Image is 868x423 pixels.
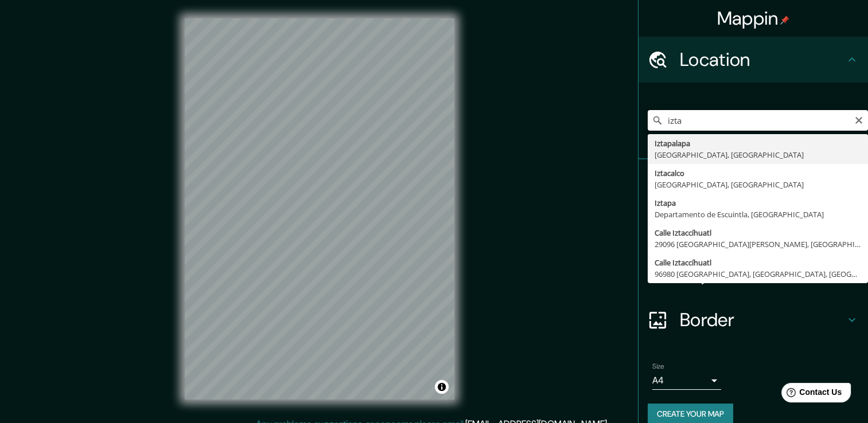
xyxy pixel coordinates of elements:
h4: Layout [680,263,845,285]
h4: Location [680,48,845,71]
div: [GEOGRAPHIC_DATA], [GEOGRAPHIC_DATA] [655,149,861,160]
h4: Border [680,308,845,331]
input: Pick your city or area [648,110,868,131]
img: pin-icon.png [780,15,789,25]
div: Layout [639,251,868,297]
div: Departamento de Escuintla, [GEOGRAPHIC_DATA] [655,209,861,220]
iframe: Help widget launcher [766,378,855,410]
div: Style [639,205,868,251]
div: A4 [652,371,721,390]
div: Calle Iztaccíhuatl [655,227,861,238]
div: Iztapa [655,197,861,209]
div: Iztapalapa [655,138,861,149]
label: Size [652,362,664,371]
div: Border [639,297,868,343]
canvas: Map [185,18,454,399]
div: Pins [639,159,868,205]
div: Calle Iztaccíhuatl [655,257,861,268]
h4: Mappin [717,7,790,30]
button: Clear [854,114,863,125]
div: Location [639,37,868,83]
div: Iztacalco [655,167,861,179]
div: [GEOGRAPHIC_DATA], [GEOGRAPHIC_DATA] [655,179,861,190]
div: 29096 [GEOGRAPHIC_DATA][PERSON_NAME], [GEOGRAPHIC_DATA], [GEOGRAPHIC_DATA] [655,238,861,250]
div: 96980 [GEOGRAPHIC_DATA], [GEOGRAPHIC_DATA], [GEOGRAPHIC_DATA] [655,268,861,280]
button: Toggle attribution [435,380,449,394]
